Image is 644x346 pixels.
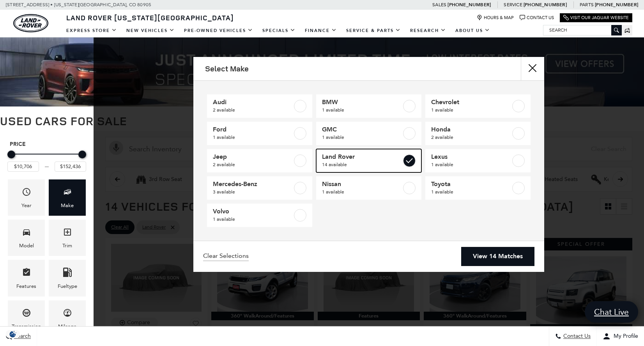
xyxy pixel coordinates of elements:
[7,161,39,172] input: Minimum
[49,300,86,337] div: MileageMileage
[431,161,511,169] span: 1 available
[12,322,41,331] div: Transmission
[213,98,292,106] span: Audi
[179,24,258,37] a: Pre-Owned Vehicles
[477,15,514,21] a: Hours & Map
[425,94,531,118] a: Chevrolet1 available
[213,133,292,141] span: 1 available
[62,24,495,37] nav: Main Navigation
[585,301,638,323] a: Chat Live
[431,180,511,188] span: Toyota
[595,2,638,8] a: [PHONE_NUMBER]
[322,153,402,161] span: Land Rover
[590,307,633,317] span: Chat Live
[58,282,77,291] div: Fueltype
[322,133,402,141] span: 1 available
[49,179,86,216] div: MakeMake
[322,98,402,106] span: BMW
[561,333,591,340] span: Contact Us
[61,201,74,210] div: Make
[431,98,511,106] span: Chevrolet
[22,185,31,201] span: Year
[13,14,48,32] img: Land Rover
[322,188,402,196] span: 1 available
[16,282,36,291] div: Features
[207,149,312,172] a: Jeep2 available
[425,122,531,145] a: Honda2 available
[207,122,312,145] a: Ford1 available
[62,24,122,37] a: EXPRESS STORE
[4,330,22,338] img: Opt-Out Icon
[10,141,84,148] h5: Price
[213,153,292,161] span: Jeep
[322,106,402,114] span: 1 available
[66,13,234,22] span: Land Rover [US_STATE][GEOGRAPHIC_DATA]
[322,126,402,133] span: GMC
[431,126,511,133] span: Honda
[8,220,45,256] div: ModelModel
[7,151,15,158] div: Minimum Price
[213,161,292,169] span: 2 available
[213,126,292,133] span: Ford
[62,13,239,22] a: Land Rover [US_STATE][GEOGRAPHIC_DATA]
[451,24,495,37] a: About Us
[6,2,151,7] a: [STREET_ADDRESS] • [US_STATE][GEOGRAPHIC_DATA], CO 80905
[405,24,451,37] a: Research
[322,180,402,188] span: Nissan
[610,333,638,340] span: My Profile
[203,252,249,261] a: Clear Selections
[8,179,45,216] div: YearYear
[431,133,511,141] span: 2 available
[316,149,421,172] a: Land Rover14 available
[316,94,421,118] a: BMW1 available
[63,185,72,201] span: Make
[300,24,341,37] a: Finance
[49,220,86,256] div: TrimTrim
[316,122,421,145] a: GMC1 available
[213,180,292,188] span: Mercedes-Benz
[21,201,32,210] div: Year
[13,14,48,32] a: land-rover
[431,153,511,161] span: Lexus
[431,188,511,196] span: 1 available
[213,208,292,215] span: Volvo
[4,330,22,338] section: Click to Open Cookie Consent Modal
[341,24,405,37] a: Service & Parts
[520,15,554,21] a: Contact Us
[213,188,292,196] span: 3 available
[322,161,402,169] span: 14 available
[8,260,45,296] div: FeaturesFeatures
[425,149,531,172] a: Lexus1 available
[258,24,300,37] a: Specials
[78,151,86,158] div: Maximum Price
[207,204,312,227] a: Volvo1 available
[22,266,31,282] span: Features
[49,260,86,296] div: FueltypeFueltype
[62,241,72,250] div: Trim
[461,247,534,266] a: View 14 Matches
[22,306,31,322] span: Transmission
[543,25,621,35] input: Search
[63,266,72,282] span: Fueltype
[213,215,292,223] span: 1 available
[521,57,544,80] button: close
[213,106,292,114] span: 2 available
[8,300,45,337] div: TransmissionTransmission
[316,176,421,200] a: Nissan1 available
[597,326,644,346] button: Open user profile menu
[58,322,76,331] div: Mileage
[524,2,567,8] a: [PHONE_NUMBER]
[425,176,531,200] a: Toyota1 available
[22,225,31,241] span: Model
[504,2,522,7] span: Service
[431,106,511,114] span: 1 available
[580,2,594,7] span: Parts
[432,2,446,7] span: Sales
[7,148,86,172] div: Price
[55,161,86,172] input: Maximum
[19,241,34,250] div: Model
[207,176,312,200] a: Mercedes-Benz3 available
[63,225,72,241] span: Trim
[207,94,312,118] a: Audi2 available
[205,64,249,73] h2: Select Make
